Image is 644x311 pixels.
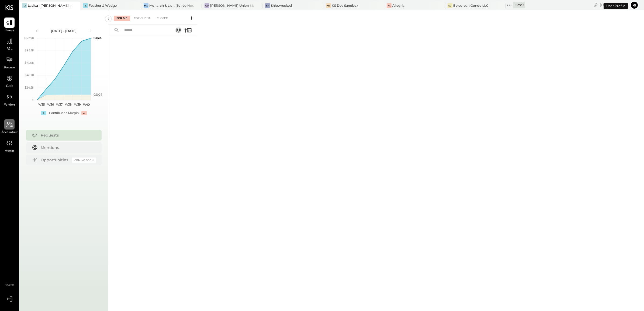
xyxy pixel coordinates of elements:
span: P&L [6,47,13,52]
div: Epicurean Condo LLC [453,3,489,8]
div: Closed [154,16,171,21]
a: Cash [0,73,19,89]
div: User Profile [604,3,628,9]
a: Vendors [0,92,19,107]
div: For Me [114,16,130,21]
text: $49.1K [25,73,34,77]
text: $73.6K [25,61,34,65]
div: Requests [41,132,94,138]
div: L: [22,3,27,8]
text: $122.7K [24,36,34,40]
text: Labor [94,93,102,96]
div: - [81,111,87,115]
div: GU [205,3,209,8]
div: For Client [131,16,153,21]
span: Vendors [4,103,15,107]
div: Al [387,3,392,8]
a: Balance [0,55,19,70]
text: W36 [47,103,54,106]
div: + [41,111,46,115]
a: Queue [0,18,19,33]
div: KD [326,3,331,8]
div: Shipwrecked [271,3,292,8]
a: Admin [0,138,19,153]
div: copy link [593,2,598,8]
span: Balance [4,65,15,70]
text: W37 [56,103,63,106]
div: Allegria [392,3,404,8]
div: F& [83,3,88,8]
div: Ladisa : [PERSON_NAME] in the Alley [28,3,72,8]
text: W39 [74,103,81,106]
text: W35 [38,103,44,106]
button: Ri [630,1,639,9]
span: Queue [5,28,15,33]
div: [PERSON_NAME] Union Market [210,3,255,8]
text: $24.5K [25,86,34,89]
text: 0 [32,98,34,102]
text: Sales [94,36,102,40]
span: Admin [5,149,14,153]
div: [DATE] [600,2,629,8]
div: Coming Soon [72,158,96,163]
span: Cash [6,84,13,89]
text: W38 [65,103,72,106]
a: P&L [0,36,19,52]
div: Sh [265,3,270,8]
div: Mentions [41,145,94,150]
div: Feather & Wedge [89,3,117,8]
div: M& [144,3,148,8]
text: $98.1K [25,48,34,52]
text: W40 [83,103,89,106]
a: Accountant [0,119,19,135]
span: Accountant [1,130,18,135]
div: Monarch & Lion (Soirée Hospitality Group) [149,3,194,8]
div: EC [448,3,452,8]
div: Contribution Margin [49,111,79,115]
div: [DATE] - [DATE] [41,29,87,33]
div: Opportunities [41,157,69,163]
div: KS Dev Sandbox [332,3,358,8]
div: + 279 [513,2,525,8]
